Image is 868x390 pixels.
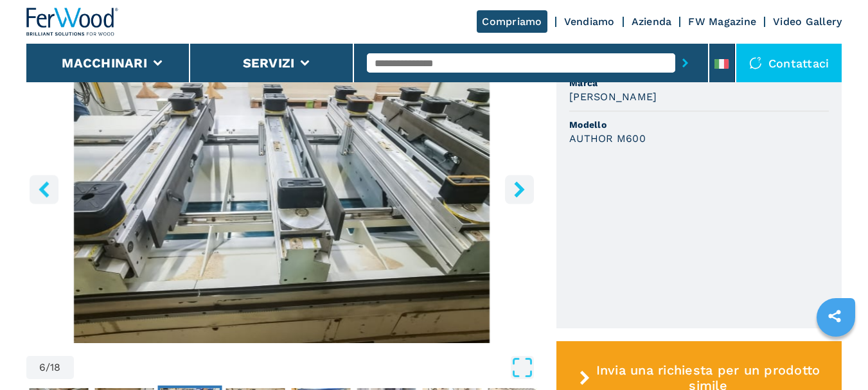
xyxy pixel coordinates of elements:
a: Video Gallery [773,15,842,28]
a: Azienda [632,15,672,28]
a: Compriamo [477,10,547,33]
button: Servizi [243,55,295,71]
span: Modello [569,118,829,131]
img: Ferwood [26,8,119,36]
button: left-button [30,175,58,204]
span: 18 [50,362,61,373]
span: 6 [39,362,46,373]
button: Macchinari [62,55,147,71]
button: right-button [505,175,534,204]
h3: [PERSON_NAME] [569,89,657,104]
span: / [46,362,50,373]
div: Go to Slide 6 [26,31,537,343]
a: Vendiamo [564,15,615,28]
a: FW Magazine [688,15,756,28]
img: Contattaci [749,57,762,69]
iframe: Chat [813,332,858,380]
span: Marca [569,76,829,89]
button: Open Fullscreen [77,356,534,379]
img: Centro di lavoro a 5 assi MORBIDELLI AUTHOR M600 [26,31,537,343]
div: Contattaci [736,44,842,82]
h3: AUTHOR M600 [569,131,646,146]
a: sharethis [819,300,851,332]
button: submit-button [675,48,695,78]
